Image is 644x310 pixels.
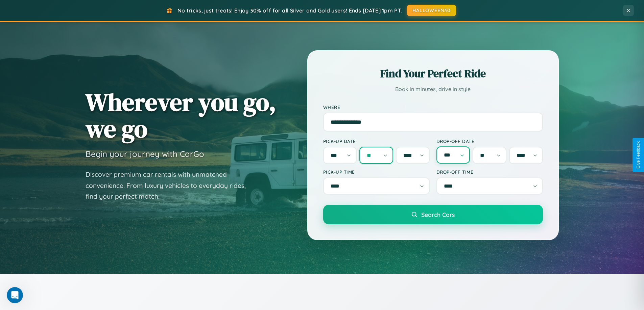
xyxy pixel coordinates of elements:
[7,287,23,303] iframe: Intercom live chat
[323,205,543,224] button: Search Cars
[436,138,543,144] label: Drop-off Date
[421,211,455,218] span: Search Cars
[323,84,543,94] p: Book in minutes, drive in style
[323,104,543,110] label: Where
[436,169,543,175] label: Drop-off Time
[177,7,402,14] span: No tricks, just treats! Enjoy 30% off for all Silver and Gold users! Ends [DATE] 1pm PT.
[323,169,430,175] label: Pick-up Time
[86,149,204,159] h3: Begin your journey with CarGo
[86,169,255,202] p: Discover premium car rentals with unmatched convenience. From luxury vehicles to everyday rides, ...
[636,141,641,169] div: Give Feedback
[323,66,543,81] h2: Find Your Perfect Ride
[323,138,430,144] label: Pick-up Date
[407,5,456,16] button: HALLOWEEN30
[86,89,276,142] h1: Wherever you go, we go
